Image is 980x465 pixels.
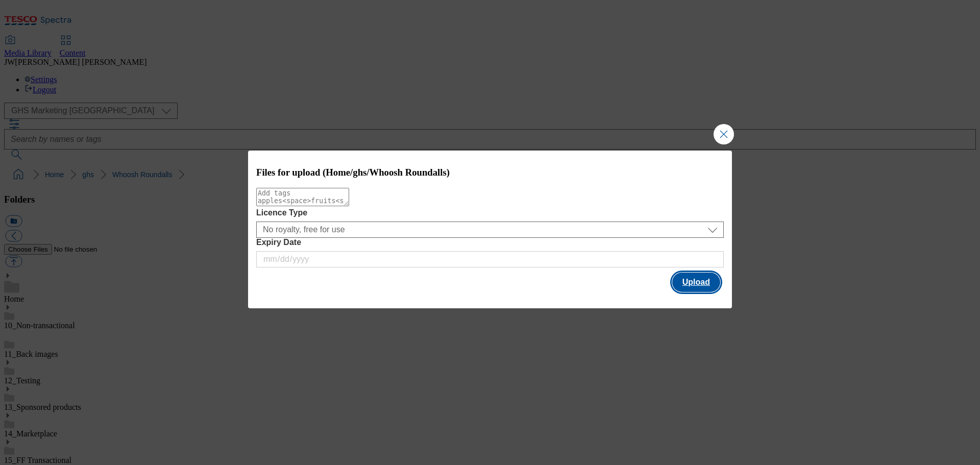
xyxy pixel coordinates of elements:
button: Upload [672,273,720,292]
div: Modal [248,151,732,308]
h3: Files for upload (Home/ghs/Whoosh Roundalls) [256,167,724,178]
button: Close Modal [714,124,734,144]
label: Licence Type [256,208,724,217]
label: Expiry Date [256,238,724,247]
